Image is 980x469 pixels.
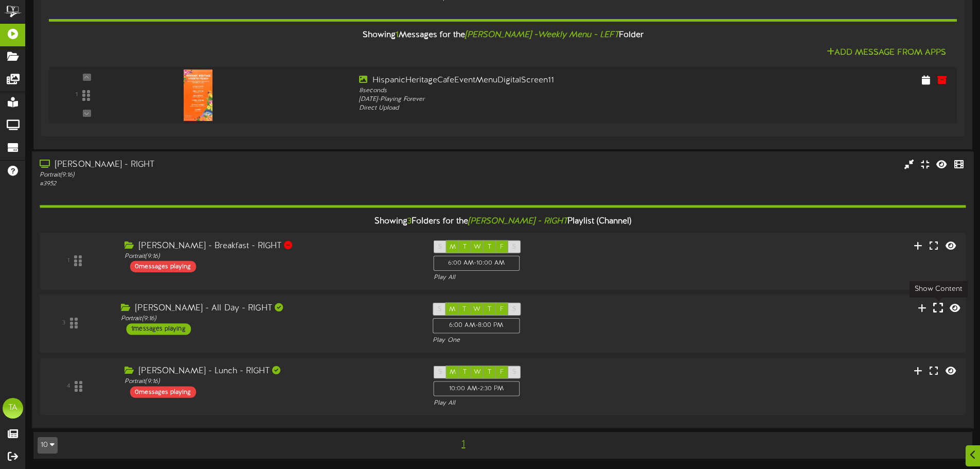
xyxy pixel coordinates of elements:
[3,398,23,419] div: TA
[124,240,418,252] div: [PERSON_NAME] - Breakfast - RIGHT
[450,369,456,376] span: M
[488,244,491,251] span: T
[41,24,965,46] div: Showing Messages for the Folder
[449,306,455,313] span: M
[434,273,650,282] div: Play All
[500,244,504,251] span: F
[38,437,58,454] button: 10
[407,217,412,226] span: 3
[359,104,722,113] div: Direct Upload
[130,261,195,272] div: 0 messages playing
[40,171,417,180] div: Portrait ( 9:16 )
[462,306,466,313] span: T
[124,377,418,386] div: Portrait ( 9:16 )
[438,244,442,251] span: S
[512,369,516,376] span: S
[32,211,973,233] div: Showing Folders for the Playlist (Channel)
[450,244,456,251] span: M
[465,30,619,40] i: [PERSON_NAME] -Weekly Menu - LEFT
[121,315,417,323] div: Portrait ( 9:16 )
[438,369,442,376] span: S
[512,306,516,313] span: S
[124,366,418,377] div: [PERSON_NAME] - Lunch - RIGHT
[500,369,504,376] span: F
[474,244,481,251] span: W
[488,369,491,376] span: T
[359,75,722,86] div: HispanicHeritageCafeEventMenuDigitalScreen11
[468,217,567,226] i: [PERSON_NAME] - RIGHT
[463,369,467,376] span: T
[434,398,650,407] div: Play All
[500,306,504,313] span: F
[433,318,520,334] div: 6:00 AM - 8:00 PM
[40,159,417,171] div: [PERSON_NAME] - RIGHT
[184,70,212,121] img: 2970b4ed-a0ae-4e62-9089-a2fbc7bf68c1.jpg
[474,369,481,376] span: W
[121,303,417,315] div: [PERSON_NAME] - All Day - RIGHT
[396,30,399,40] span: 1
[473,306,480,313] span: W
[126,323,191,335] div: 1 messages playing
[433,336,651,345] div: Play One
[359,86,722,95] div: 8 seconds
[463,244,467,251] span: T
[40,180,417,188] div: # 3952
[824,46,949,59] button: Add Message From Apps
[512,244,516,251] span: S
[124,252,418,260] div: Portrait ( 9:16 )
[459,439,468,450] span: 1
[488,306,491,313] span: T
[434,256,520,271] div: 6:00 AM - 10:00 AM
[130,386,195,397] div: 0 messages playing
[434,381,520,396] div: 10:00 AM - 2:30 PM
[438,306,441,313] span: S
[359,95,722,104] div: [DATE] - Playing Forever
